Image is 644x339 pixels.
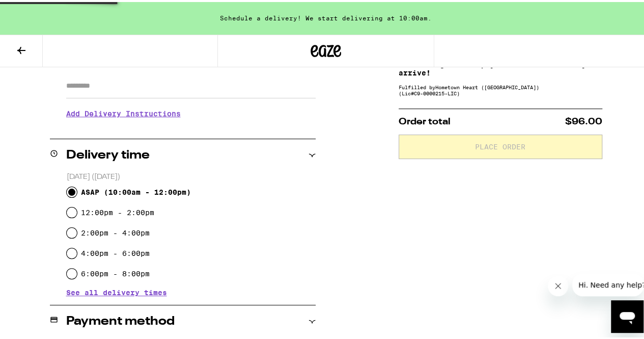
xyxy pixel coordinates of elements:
[66,100,316,123] h3: Add Delivery Instructions
[81,206,154,215] label: 12:00pm - 2:00pm
[572,272,643,294] iframe: Message from company
[81,186,191,194] span: ASAP ( 10:00am - 12:00pm )
[66,287,167,294] button: See all delivery times
[399,82,602,94] div: Fulfilled by Hometown Heart ([GEOGRAPHIC_DATA]) (Lic# C9-0000215-LIC )
[399,133,602,157] button: Place Order
[399,115,451,124] span: Order total
[81,227,150,235] label: 2:00pm - 4:00pm
[399,59,602,75] p: Don't forget to tip your driver when they arrive!
[565,115,602,124] span: $96.00
[548,274,568,294] iframe: Close message
[6,7,73,15] span: Hi. Need any help?
[81,268,150,276] label: 6:00pm - 8:00pm
[611,298,643,331] iframe: Button to launch messaging window
[67,170,316,180] p: [DATE] ([DATE])
[66,123,316,132] p: We'll contact you at [PHONE_NUMBER] when we arrive
[475,141,525,148] span: Place Order
[81,247,150,255] label: 4:00pm - 6:00pm
[66,147,150,160] h2: Delivery time
[66,314,175,326] h2: Payment method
